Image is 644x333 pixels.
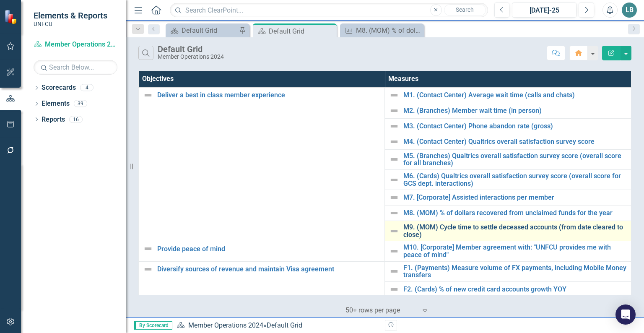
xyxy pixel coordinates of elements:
button: [DATE]-25 [512,3,576,18]
img: Not Defined [389,284,399,294]
a: M6. (Cards) Qualtrics overall satisfaction survey score (overall score for GCS dept. interactions) [403,172,627,187]
div: Default Grid [269,26,335,36]
td: Double-Click to Edit Right Click for Context Menu [139,87,385,241]
a: F1. (Payments) Measure volume of FX payments, including Mobile Money transfers [403,264,627,279]
a: M4. (Contact Center) Qualtrics overall satisfaction survey score [403,138,627,146]
a: M5. (Branches) Qualtrics overall satisfaction survey score (overall score for all branches) [403,152,627,167]
a: M8. (MOM) % of dollars recovered from unclaimed funds for the year [342,25,422,36]
input: Search ClearPoint... [170,3,488,18]
td: Double-Click to Edit Right Click for Context Menu [385,221,631,241]
div: Open Intercom Messenger [615,304,636,325]
div: 39 [74,100,87,107]
td: Double-Click to Edit Right Click for Context Menu [385,170,631,190]
td: Double-Click to Edit Right Click for Context Menu [385,118,631,134]
div: Default Grid [267,321,302,329]
img: Not Defined [389,208,399,218]
small: UNFCU [34,21,107,27]
a: Scorecards [42,83,76,93]
img: Not Defined [143,90,153,100]
span: Elements & Reports [34,10,107,21]
div: Member Operations 2024 [158,54,224,60]
img: Not Defined [389,137,399,147]
td: Double-Click to Edit Right Click for Context Menu [385,87,631,103]
div: [DATE]-25 [515,5,574,16]
img: Not Defined [389,121,399,131]
img: Not Defined [143,264,153,274]
a: M3. (Contact Center) Phone abandon rate (gross) [403,122,627,130]
div: 16 [69,116,83,123]
a: Elements [42,99,70,109]
div: 4 [80,84,93,91]
a: M2. (Branches) Member wait time (in person) [403,107,627,114]
img: Not Defined [389,246,399,256]
div: M8. (MOM) % of dollars recovered from unclaimed funds for the year [356,25,422,36]
a: Diversify sources of revenue and maintain Visa agreement [157,265,380,273]
a: M1. (Contact Center) Average wait time (calls and chats) [403,91,627,99]
a: Member Operations 2024 [34,40,117,49]
td: Double-Click to Edit Right Click for Context Menu [385,241,631,261]
img: Not Defined [389,106,399,116]
td: Double-Click to Edit Right Click for Context Menu [385,103,631,118]
td: Double-Click to Edit Right Click for Context Menu [139,261,385,328]
div: Default Grid [158,44,224,54]
a: M10. [Corporate] Member agreement with: "UNFCU provides me with peace of mind" [403,244,627,258]
a: Member Operations 2024 [188,321,263,329]
button: LB [622,3,637,18]
img: Not Defined [389,175,399,185]
img: Not Defined [389,193,399,203]
span: By Scorecard [134,321,172,330]
span: Search [456,6,474,13]
img: Not Defined [143,244,153,254]
img: Not Defined [389,90,399,100]
a: M8. (MOM) % of dollars recovered from unclaimed funds for the year [403,209,627,217]
img: Not Defined [389,266,399,276]
td: Double-Click to Edit Right Click for Context Menu [385,281,631,297]
a: M7. [Corporate] Assisted interactions per member [403,194,627,201]
input: Search Below... [34,60,117,75]
img: ClearPoint Strategy [4,10,19,24]
a: Deliver a best in class member experience [157,91,380,99]
td: Double-Click to Edit Right Click for Context Menu [139,241,385,261]
a: Reports [42,115,65,125]
a: Default Grid [168,25,237,36]
img: Not Defined [389,226,399,236]
td: Double-Click to Edit Right Click for Context Menu [385,261,631,281]
td: Double-Click to Edit Right Click for Context Menu [385,134,631,149]
td: Double-Click to Edit Right Click for Context Menu [385,149,631,169]
div: Default Grid [182,25,237,36]
td: Double-Click to Edit Right Click for Context Menu [385,190,631,206]
a: M9. (MOM) Cycle time to settle deceased accounts (from date cleared to close) [403,224,627,238]
div: » [177,321,379,330]
a: Provide peace of mind [157,245,380,253]
td: Double-Click to Edit Right Click for Context Menu [385,206,631,221]
a: F2. (Cards) % of new credit card accounts growth YOY [403,286,627,293]
img: Not Defined [389,154,399,164]
button: Search [444,4,486,16]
